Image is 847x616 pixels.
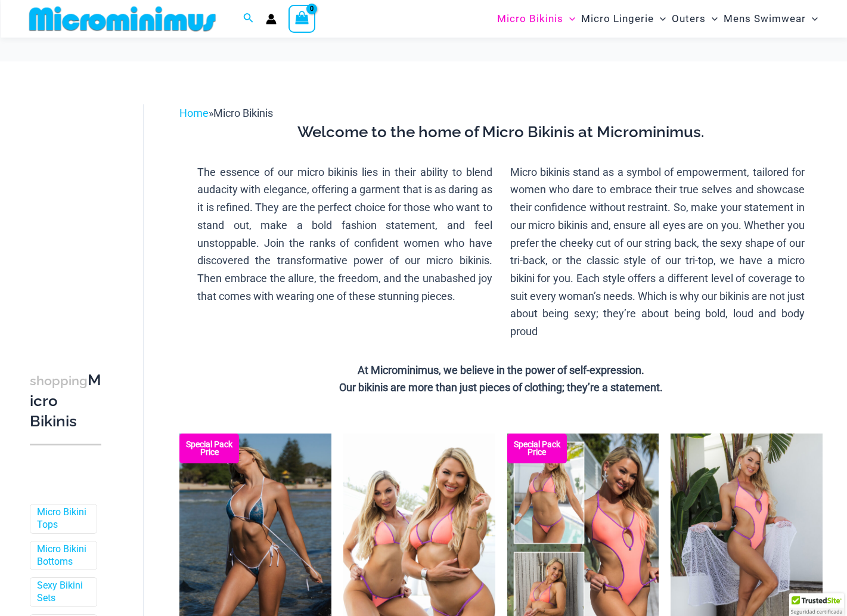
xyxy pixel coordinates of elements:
[30,370,101,431] h3: Micro Bikinis
[494,4,578,34] a: Micro BikinisMenu ToggleMenu Toggle
[724,4,806,34] span: Mens Swimwear
[578,4,669,34] a: Micro LingerieMenu ToggleMenu Toggle
[37,580,88,605] a: Sexy Bikini Sets
[721,4,821,34] a: Mens SwimwearMenu ToggleMenu Toggle
[288,5,316,32] a: View Shopping Cart, empty
[492,2,823,36] nav: Site Navigation
[179,107,273,119] span: »
[669,4,721,34] a: OutersMenu ToggleMenu Toggle
[789,593,844,616] div: TrustedSite Certified
[497,4,563,34] span: Micro Bikinis
[197,163,492,305] p: The essence of our micro bikinis lies in their ability to blend audacity with elegance, offering ...
[563,4,575,34] span: Menu Toggle
[339,381,663,394] strong: Our bikinis are more than just pieces of clothing; they’re a statement.
[581,4,654,34] span: Micro Lingerie
[358,364,644,376] strong: At Microminimus, we believe in the power of self-expression.
[243,11,254,26] a: Search icon link
[24,5,221,32] img: MM SHOP LOGO FLAT
[507,441,567,456] b: Special Pack Price
[179,107,209,119] a: Home
[706,4,718,34] span: Menu Toggle
[806,4,818,34] span: Menu Toggle
[37,543,88,568] a: Micro Bikini Bottoms
[672,4,706,34] span: Outers
[188,122,814,143] h3: Welcome to the home of Micro Bikinis at Microminimus.
[213,107,273,119] span: Micro Bikinis
[510,163,805,340] p: Micro bikinis stand as a symbol of empowerment, tailored for women who dare to embrace their true...
[30,373,88,388] span: shopping
[179,441,239,456] b: Special Pack Price
[654,4,666,34] span: Menu Toggle
[37,506,88,531] a: Micro Bikini Tops
[266,14,277,24] a: Account icon link
[30,95,137,333] iframe: TrustedSite Certified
